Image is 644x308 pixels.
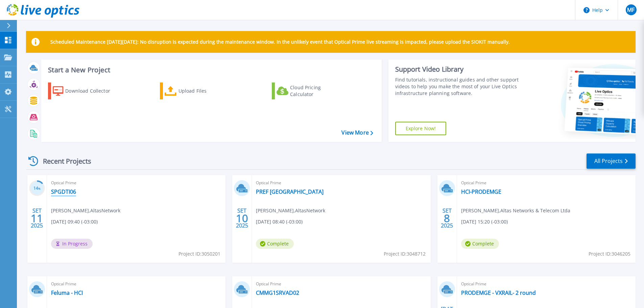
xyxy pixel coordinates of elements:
a: Explore Now! [395,122,447,135]
span: 8 [444,215,450,221]
span: Optical Prime [256,179,426,187]
span: Project ID: 3050201 [178,250,220,258]
div: Find tutorials, instructional guides and other support videos to help you make the most of your L... [395,76,521,97]
span: Optical Prime [51,280,221,288]
span: Optical Prime [51,179,221,187]
a: Download Collector [48,82,123,99]
span: MF [627,7,635,13]
div: Cloud Pricing Calculator [290,84,344,98]
span: Project ID: 3046205 [589,250,630,258]
span: Optical Prime [461,280,631,288]
div: SET 2025 [440,206,453,231]
span: Project ID: 3048712 [384,250,426,258]
a: HCI-PRODEMGE [461,188,501,195]
span: % [38,187,41,190]
h3: Start a New Project [48,66,373,74]
span: Complete [256,239,294,249]
div: Support Video Library [395,65,521,74]
span: 10 [236,215,248,221]
span: [DATE] 15:20 (-03:00) [461,218,508,226]
a: All Projects [587,153,636,169]
span: [PERSON_NAME] , Altas Networks & Telecom Ltda [461,207,570,214]
span: Complete [461,239,499,249]
a: View More [341,129,373,136]
span: [PERSON_NAME] , AltasNetwork [51,207,120,214]
span: [PERSON_NAME] , AltasNetwork [256,207,325,214]
a: Cloud Pricing Calculator [272,82,347,99]
span: In Progress [51,239,93,249]
div: SET 2025 [236,206,248,231]
div: Download Collector [65,84,119,98]
span: [DATE] 09:40 (-03:00) [51,218,98,226]
div: Upload Files [178,84,233,98]
a: CMMG1SRVAD02 [256,289,299,296]
span: 11 [31,215,43,221]
span: Optical Prime [461,179,631,187]
div: SET 2025 [30,206,43,231]
a: Feluma - HCI [51,289,83,296]
a: Upload Files [160,82,235,99]
h3: 14 [29,185,45,192]
a: PREF [GEOGRAPHIC_DATA] [256,188,324,195]
p: Scheduled Maintenance [DATE][DATE]: No disruption is expected during the maintenance window. In t... [50,39,510,45]
span: [DATE] 08:40 (-03:00) [256,218,303,226]
span: Optical Prime [256,280,426,288]
a: PRODEMGE - VXRAIL- 2 round [461,289,536,296]
a: SPGDTI06 [51,188,76,195]
div: Recent Projects [26,153,100,169]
